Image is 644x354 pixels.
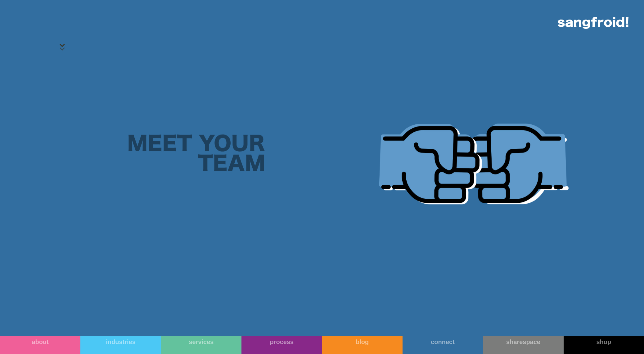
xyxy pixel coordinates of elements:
a: sharespace [483,336,563,354]
div: sharespace [483,338,563,346]
a: services [161,336,241,354]
a: process [241,336,322,354]
div: connect [403,338,483,346]
a: shop [564,336,644,354]
a: industries [80,336,161,354]
img: logo [558,17,628,29]
div: services [161,338,241,346]
div: process [241,338,322,346]
div: Say Hello [224,203,247,210]
a: connect [403,336,483,354]
div: blog [322,338,403,346]
div: industries [80,338,161,346]
a: blog [322,336,403,354]
div: shop [564,338,644,346]
h2: MEET YOUR TEAM [127,134,265,174]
